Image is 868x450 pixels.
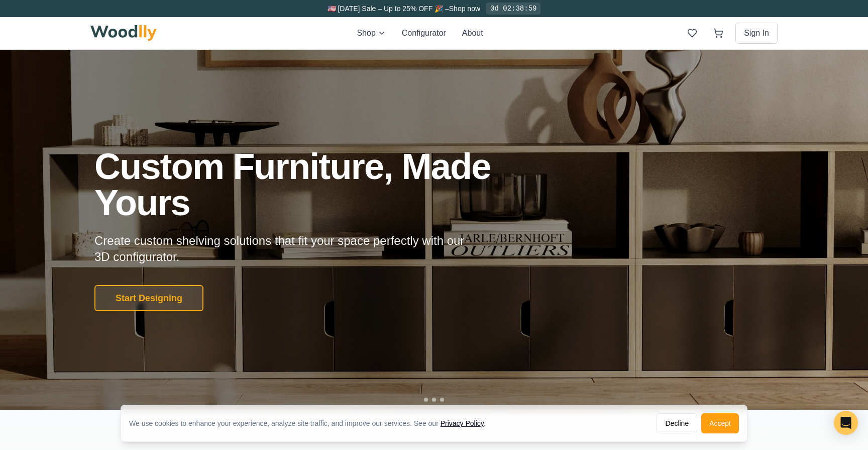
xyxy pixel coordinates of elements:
a: Privacy Policy [441,419,484,427]
button: About [462,27,483,39]
div: We use cookies to enhance your experience, analyze site traffic, and improve our services. See our . [129,418,494,428]
button: Start Designing [94,285,203,311]
button: Accept [701,413,739,433]
div: 0d 02:38:59 [486,3,540,15]
button: Configurator [402,27,446,39]
img: Woodlly [90,25,157,41]
button: Decline [657,413,697,433]
button: Shop [357,27,385,39]
h1: Custom Furniture, Made Yours [94,148,545,221]
div: Open Intercom Messenger [834,411,858,435]
p: Create custom shelving solutions that fit your space perfectly with our 3D configurator. [94,233,480,265]
button: Sign In [735,23,778,44]
a: Shop now [449,5,480,13]
span: 🇺🇸 [DATE] Sale – Up to 25% OFF 🎉 – [328,5,449,13]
